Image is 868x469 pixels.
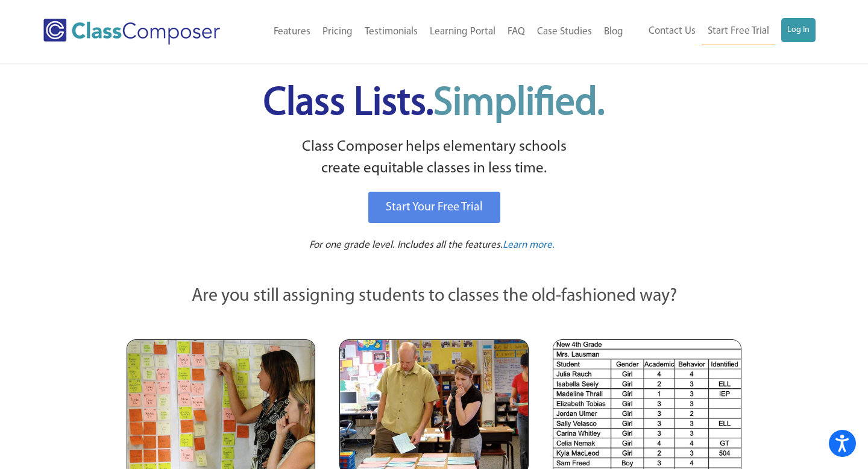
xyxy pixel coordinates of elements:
a: FAQ [502,19,531,45]
a: Features [268,19,316,45]
nav: Header Menu [629,18,816,45]
a: Pricing [316,19,359,45]
a: Start Free Trial [702,18,775,45]
a: Blog [598,19,629,45]
img: Class Composer [43,19,220,45]
a: Start Your Free Trial [368,192,500,223]
a: Testimonials [359,19,424,45]
span: Learn more. [503,240,555,250]
a: Case Studies [531,19,598,45]
a: Log In [781,18,816,42]
p: Are you still assigning students to classes the old-fashioned way? [127,283,741,310]
span: Simplified. [433,84,605,124]
a: Learn more. [503,238,555,253]
a: Learning Portal [424,19,502,45]
nav: Header Menu [248,19,629,45]
span: Start Your Free Trial [386,201,483,213]
a: Contact Us [643,18,702,45]
span: Class Lists. [263,84,605,124]
span: For one grade level. Includes all the features. [309,240,503,250]
p: Class Composer helps elementary schools create equitable classes in less time. [125,136,743,180]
